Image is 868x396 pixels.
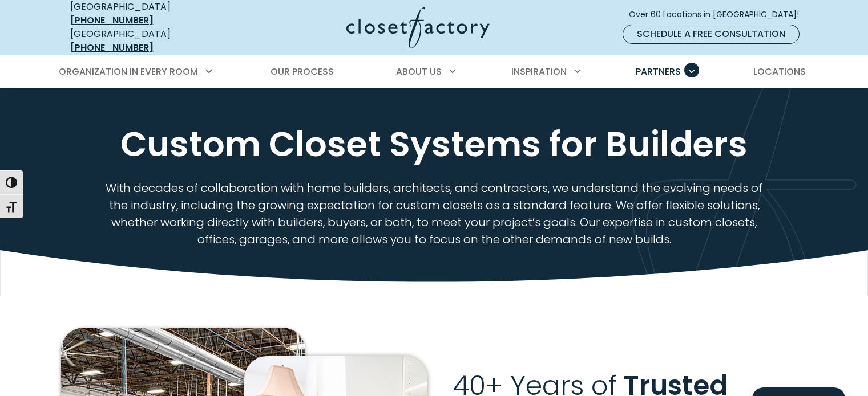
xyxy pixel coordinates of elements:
a: [PHONE_NUMBER] [70,41,154,54]
p: With decades of collaboration with home builders, architects, and contractors, we understand the ... [99,179,769,248]
span: Organization in Every Room [59,65,198,78]
h1: Custom Closet Systems for Builders [68,123,801,166]
a: Over 60 Locations in [GEOGRAPHIC_DATA]! [628,5,809,25]
span: Over 60 Locations in [GEOGRAPHIC_DATA]! [629,9,808,21]
span: Locations [753,65,806,78]
span: Our Process [271,65,334,78]
a: Schedule a Free Consultation [623,25,800,44]
span: About Us [396,65,442,78]
nav: Primary Menu [51,56,818,88]
div: [GEOGRAPHIC_DATA] [70,27,236,55]
span: Inspiration [511,65,567,78]
a: [PHONE_NUMBER] [70,14,154,27]
img: Closet Factory Logo [346,7,490,48]
span: Partners [636,65,681,78]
